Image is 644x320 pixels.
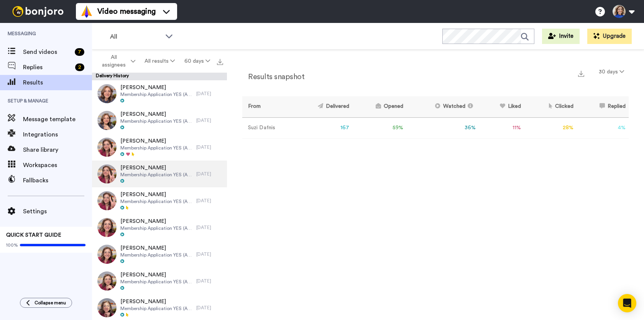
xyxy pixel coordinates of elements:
span: Share library [23,145,92,154]
div: [DATE] [196,198,223,204]
div: [DATE] [196,144,223,150]
span: Replies [23,63,72,72]
img: 305d50f8-8099-4833-8989-4d6310f01b9b-thumb.jpg [97,138,117,157]
td: Suzi Dafnis [242,117,292,138]
span: Membership Application YES (Approved) [120,225,192,231]
span: Workspaces [23,161,92,170]
a: [PERSON_NAME]Membership Application YES (Approved)[DATE] [92,107,227,134]
button: All assignees [94,50,140,72]
span: [PERSON_NAME] [120,191,192,198]
div: Open Intercom Messenger [618,294,636,312]
div: [DATE] [196,171,223,177]
span: 100% [6,242,18,248]
div: 7 [75,48,84,56]
div: 2 [75,63,84,71]
th: Opened [352,96,406,117]
img: bj-logo-header-white.svg [9,6,67,17]
th: Watched [406,96,479,117]
th: Replied [577,96,629,117]
img: 13254835-8d27-46a6-ac15-09db938cfa8d-thumb.jpg [97,245,117,264]
div: [DATE] [196,251,223,257]
button: 60 days [180,54,215,68]
span: Settings [23,207,92,216]
div: Delivery History [92,73,227,80]
img: export.svg [578,71,584,77]
a: [PERSON_NAME]Membership Application YES (Approved)[DATE] [92,214,227,241]
button: Invite [542,29,580,44]
div: [DATE] [196,278,223,284]
div: [DATE] [196,224,223,231]
th: Clicked [524,96,577,117]
img: vm-color.svg [80,5,93,18]
span: [PERSON_NAME] [120,137,192,145]
span: Video messaging [97,6,156,17]
span: Fallbacks [23,176,92,185]
button: Collapse menu [20,298,72,308]
th: From [242,96,292,117]
a: [PERSON_NAME]Membership Application YES (Approved)[DATE] [92,161,227,187]
img: f0d76697-9f4d-4ac1-ae2b-fa29f42c1b32-thumb.jpg [97,84,117,103]
span: Membership Application YES (Approved) [120,252,192,258]
img: d740a9fb-29d3-4b37-b031-4f4ef42f27e0-thumb.jpg [97,111,117,130]
a: [PERSON_NAME]Membership Application YES (Approved)[DATE] [92,80,227,107]
span: [PERSON_NAME] [120,164,192,172]
img: e0b7cbce-3ead-4950-89e9-dc7f98f15ffd-thumb.jpg [97,298,117,317]
button: Export a summary of each team member’s results that match this filter now. [576,68,586,79]
img: 9d5e40f2-19ef-492e-819f-0ab096a9714e-thumb.jpg [97,191,117,210]
img: 4a232129-2bcd-4c4a-ab99-3b55249f8023-thumb.jpg [97,164,117,184]
span: Membership Application YES (Approved) [120,305,192,312]
td: 28 % [524,117,577,138]
div: [DATE] [196,117,223,123]
span: All assignees [98,54,129,69]
a: [PERSON_NAME]Membership Application YES (Approved)[DATE] [92,268,227,294]
span: [PERSON_NAME] [120,110,192,118]
span: QUICK START GUIDE [6,232,61,238]
div: [DATE] [196,305,223,311]
span: Integrations [23,130,92,139]
td: 59 % [352,117,406,138]
span: Membership Application YES (Approved) [120,279,192,285]
td: 167 [292,117,352,138]
span: Message template [23,115,92,124]
a: [PERSON_NAME]Membership Application YES (Approved)[DATE] [92,241,227,268]
span: Send videos [23,47,72,57]
span: Membership Application YES (Approved) [120,118,192,124]
span: Collapse menu [34,300,66,306]
img: 980318fd-edd8-4d38-9cee-e525f94e45a5-thumb.jpg [97,271,117,291]
button: All results [140,54,179,68]
span: [PERSON_NAME] [120,298,192,305]
td: 4 % [577,117,629,138]
img: f65e5571-0a67-4263-94ad-b83aea98956f-thumb.jpg [97,218,117,237]
span: Membership Application YES (Approved) [120,172,192,178]
button: Upgrade [587,29,632,44]
h2: Results snapshot [242,73,304,81]
span: [PERSON_NAME] [120,244,192,252]
div: [DATE] [196,91,223,97]
a: [PERSON_NAME]Membership Application YES (Approved)[DATE] [92,187,227,214]
button: 30 days [594,65,629,79]
span: All [110,32,161,41]
th: Delivered [292,96,352,117]
span: Membership Application YES (Approved) [120,91,192,97]
img: export.svg [217,59,223,65]
button: Export all results that match these filters now. [215,55,225,67]
a: [PERSON_NAME]Membership Application YES (Approved)[DATE] [92,134,227,161]
span: [PERSON_NAME] [120,218,192,225]
td: 36 % [406,117,479,138]
span: [PERSON_NAME] [120,84,192,91]
span: [PERSON_NAME] [120,271,192,279]
td: 11 % [479,117,524,138]
span: Results [23,78,92,87]
span: Membership Application YES (Approved) [120,145,192,151]
span: Membership Application YES (Approved) [120,198,192,205]
th: Liked [479,96,524,117]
